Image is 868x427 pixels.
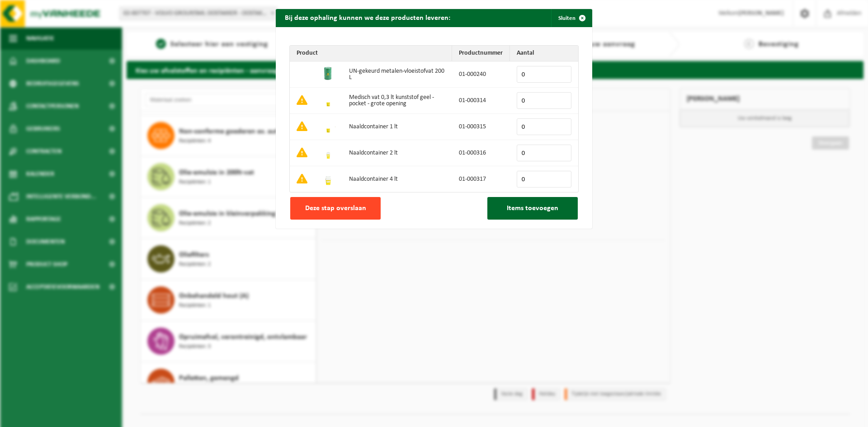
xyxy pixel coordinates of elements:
[452,88,510,114] td: 01-000314
[452,61,510,88] td: 01-000240
[452,46,510,61] th: Productnummer
[452,114,510,140] td: 01-000315
[321,93,335,107] img: 01-000314
[452,166,510,192] td: 01-000317
[452,140,510,166] td: 01-000316
[487,197,578,220] button: Items toevoegen
[342,166,452,192] td: Naaldcontainer 4 lt
[321,119,335,133] img: 01-000315
[305,205,366,212] span: Deze stap overslaan
[290,46,452,61] th: Product
[342,140,452,166] td: Naaldcontainer 2 lt
[321,171,335,186] img: 01-000317
[276,9,459,26] h2: Bij deze ophaling kunnen we deze producten leveren:
[342,88,452,114] td: Medisch vat 0,3 lt kunststof geel - pocket - grote opening
[321,145,335,160] img: 01-000316
[510,46,578,61] th: Aantal
[507,205,558,212] span: Items toevoegen
[342,114,452,140] td: Naaldcontainer 1 lt
[321,66,335,81] img: 01-000240
[290,197,381,220] button: Deze stap overslaan
[342,61,452,88] td: UN-gekeurd metalen-vloeistofvat 200 L
[551,9,591,27] button: Sluiten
